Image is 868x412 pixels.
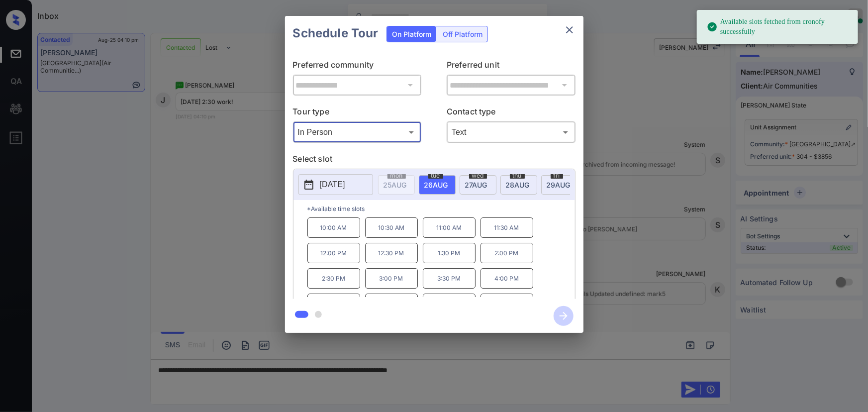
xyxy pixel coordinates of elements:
p: Contact type [447,105,576,121]
span: fri [551,173,563,179]
span: tue [428,173,443,179]
div: date-select [460,175,496,195]
p: 10:30 AM [365,217,418,238]
p: 5:00 PM [365,294,418,314]
p: Select slot [293,153,576,169]
span: thu [510,173,525,179]
button: close [560,20,579,40]
button: btn-next [548,303,579,329]
p: Preferred unit [447,59,576,75]
p: Preferred community [293,59,422,75]
p: *Available time slots [307,200,575,217]
div: date-select [500,175,537,195]
p: 4:00 PM [481,268,533,289]
div: On Platform [387,26,436,42]
h2: Schedule Tour [285,16,386,51]
div: date-select [419,175,456,195]
span: 28 AUG [506,181,530,189]
span: 27 AUG [465,181,487,189]
p: 12:30 PM [365,243,418,263]
p: Tour type [293,105,422,121]
p: 1:30 PM [423,243,476,263]
div: Off Platform [438,26,487,42]
button: [DATE] [298,174,373,195]
span: 26 AUG [424,181,448,189]
p: 5:30 PM [423,294,476,314]
p: [DATE] [320,179,345,191]
div: Text [449,124,573,140]
p: 11:00 AM [423,217,476,238]
div: date-select [541,175,578,195]
span: wed [469,173,487,179]
div: In Person [295,124,419,140]
p: 2:30 PM [307,268,360,289]
p: 11:30 AM [481,217,533,238]
p: 3:30 PM [423,268,476,289]
p: 10:00 AM [307,217,360,238]
p: 2:00 PM [481,243,533,263]
p: 12:00 PM [307,243,360,263]
div: Available slots fetched from cronofy successfully [707,13,850,41]
p: 3:00 PM [365,268,418,289]
p: 6:00 PM [481,294,533,314]
p: 4:30 PM [307,294,360,314]
span: 29 AUG [547,181,571,189]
